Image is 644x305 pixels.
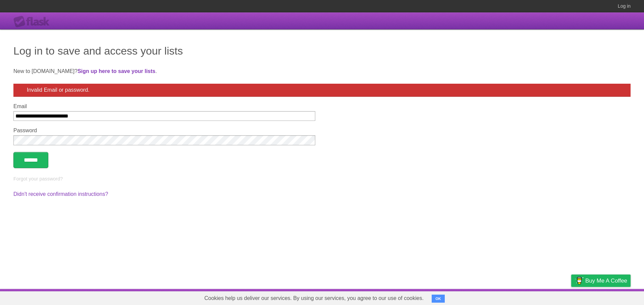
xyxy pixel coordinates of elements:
[13,16,54,28] div: Flask
[504,291,531,303] a: Developers
[482,291,496,303] a: About
[432,295,445,303] button: OK
[13,43,631,59] h1: Log in to save and access your lists
[13,103,315,109] label: Email
[13,191,108,197] a: Didn't receive confirmation instructions?
[13,84,631,97] div: Invalid Email or password.
[540,291,554,303] a: Terms
[571,275,631,287] a: Buy me a coffee
[562,291,580,303] a: Privacy
[13,67,631,75] p: New to [DOMAIN_NAME]? .
[588,291,631,303] a: Suggest a feature
[198,292,430,305] span: Cookies help us deliver our services. By using our services, you agree to our use of cookies.
[575,275,584,286] img: Buy me a coffee
[13,128,315,134] label: Password
[585,275,627,287] span: Buy me a coffee
[77,68,155,74] a: Sign up here to save your lists
[13,176,63,181] a: Forgot your password?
